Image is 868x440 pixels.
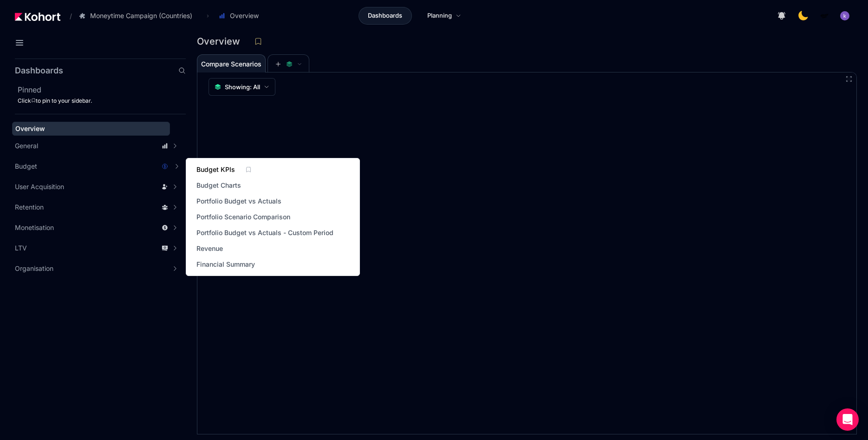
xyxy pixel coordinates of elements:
span: Monetisation [15,223,54,232]
span: Revenue [196,244,223,253]
button: Overview [214,8,268,24]
span: LTV [15,243,27,253]
a: Portfolio Scenario Comparison [194,210,293,223]
a: Overview [12,122,170,136]
span: Financial Summary [196,260,255,269]
span: / [62,11,72,21]
div: Click to pin to your sidebar. [18,97,186,105]
span: Dashboards [368,11,402,20]
span: User Acquisition [15,182,64,191]
a: Revenue [194,242,226,255]
span: Budget [15,162,37,171]
a: Dashboards [359,7,412,25]
span: Retention [15,203,44,212]
span: Planning [427,11,452,20]
span: › [205,12,211,20]
button: Fullscreen [845,75,853,83]
h2: Pinned [18,84,186,95]
span: Organisation [15,264,53,273]
h2: Dashboards [15,66,63,75]
a: Planning [418,7,471,25]
span: Budget Charts [196,181,241,190]
h3: Overview [197,37,246,46]
span: Overview [15,125,45,132]
span: Budget KPIs [196,165,235,174]
img: Kohort logo [15,13,60,21]
img: logo_MoneyTimeLogo_1_20250619094856634230.png [820,11,829,20]
span: Portfolio Budget vs Actuals [196,197,281,206]
a: Portfolio Budget vs Actuals - Custom Period [194,226,336,239]
span: Moneytime Campaign (Countries) [90,11,192,20]
span: Compare Scenarios [201,61,261,67]
a: Budget KPIs [194,163,238,176]
span: General [15,141,38,151]
a: Portfolio Budget vs Actuals [194,195,284,208]
button: Moneytime Campaign (Countries) [74,8,202,24]
a: Budget Charts [194,179,244,192]
span: Portfolio Budget vs Actuals - Custom Period [196,228,333,237]
a: Financial Summary [194,258,258,271]
span: Portfolio Scenario Comparison [196,212,290,222]
button: Showing: All [209,78,275,96]
span: Overview [230,11,259,20]
div: Open Intercom Messenger [836,408,859,431]
span: Showing: All [225,82,260,92]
